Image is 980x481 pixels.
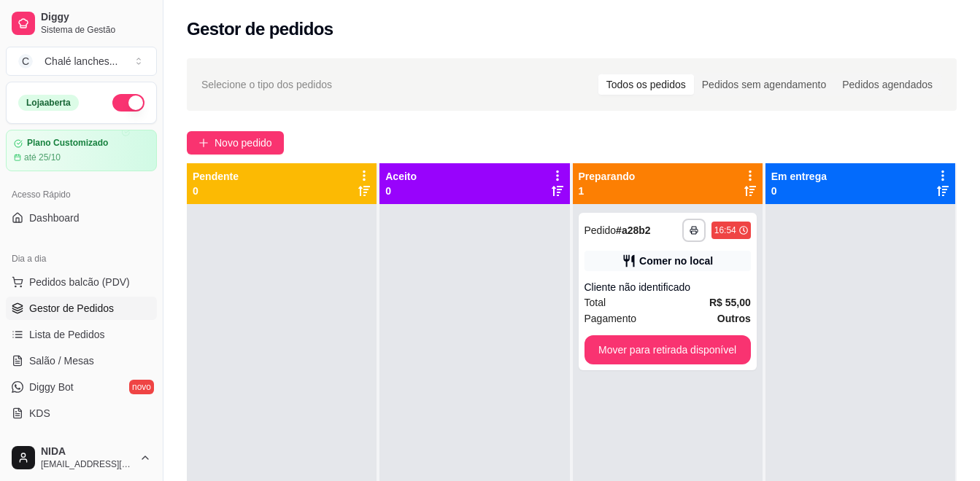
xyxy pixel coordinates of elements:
[584,280,751,294] div: Cliente não identificado
[385,184,417,198] p: 0
[29,301,114,316] span: Gestor de Pedidos
[201,77,332,93] span: Selecione o tipo dos pedidos
[771,169,827,184] p: Em entrega
[616,224,651,236] strong: # a28b2
[6,375,157,399] a: Diggy Botnovo
[41,445,134,458] span: NIDA
[193,169,239,184] p: Pendente
[187,17,333,41] h2: Gestor de pedidos
[579,169,636,184] p: Preparando
[6,323,157,346] a: Lista de Pedidos
[717,313,751,324] strong: Outros
[193,184,239,198] p: 0
[598,74,694,95] div: Todos os pedidos
[6,402,157,425] a: KDS
[6,206,157,230] a: Dashboard
[584,335,751,364] button: Mover para retirada disponível
[112,94,144,112] button: Alterar Status
[187,131,284,155] button: Novo pedido
[41,24,151,36] span: Sistema de Gestão
[29,380,74,394] span: Diggy Bot
[27,138,108,149] article: Plano Customizado
[6,247,157,270] div: Dia a dia
[45,54,117,69] div: Chalé lanches ...
[18,95,79,111] div: Loja aberta
[29,211,80,225] span: Dashboard
[639,254,713,268] div: Comer no local
[6,297,157,320] a: Gestor de Pedidos
[579,184,636,198] p: 1
[18,54,33,69] span: C
[714,224,736,236] div: 16:54
[198,138,209,148] span: plus
[6,440,157,475] button: NIDA[EMAIL_ADDRESS][DOMAIN_NAME]
[6,349,157,372] a: Salão / Mesas
[709,297,751,308] strong: R$ 55,00
[29,275,130,289] span: Pedidos balcão (PDV)
[584,224,617,236] span: Pedido
[6,183,157,206] div: Acesso Rápido
[24,152,61,163] article: até 25/10
[29,353,94,368] span: Salão / Mesas
[584,294,606,310] span: Total
[215,135,272,151] span: Novo pedido
[29,327,105,342] span: Lista de Pedidos
[6,270,157,294] button: Pedidos balcão (PDV)
[6,6,157,41] a: DiggySistema de Gestão
[771,184,827,198] p: 0
[834,74,941,95] div: Pedidos agendados
[6,130,157,171] a: Plano Customizadoaté 25/10
[41,11,151,24] span: Diggy
[6,47,157,76] button: Select a team
[694,74,834,95] div: Pedidos sem agendamento
[41,458,134,470] span: [EMAIL_ADDRESS][DOMAIN_NAME]
[385,169,417,184] p: Aceito
[29,406,50,421] span: KDS
[584,310,637,326] span: Pagamento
